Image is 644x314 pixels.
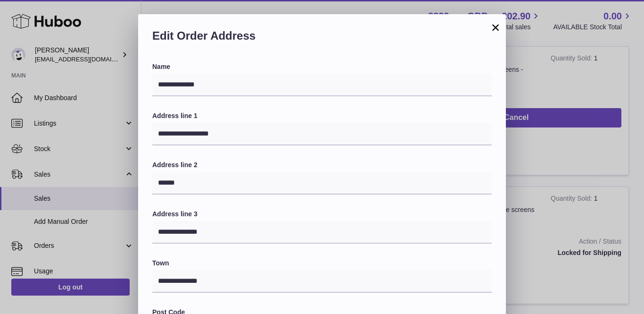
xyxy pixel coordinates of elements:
label: Address line 3 [152,210,492,219]
label: Town [152,259,492,268]
h2: Edit Order Address [152,28,492,48]
button: × [490,22,501,33]
label: Address line 1 [152,111,492,120]
label: Name [152,62,492,71]
label: Address line 2 [152,161,492,170]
